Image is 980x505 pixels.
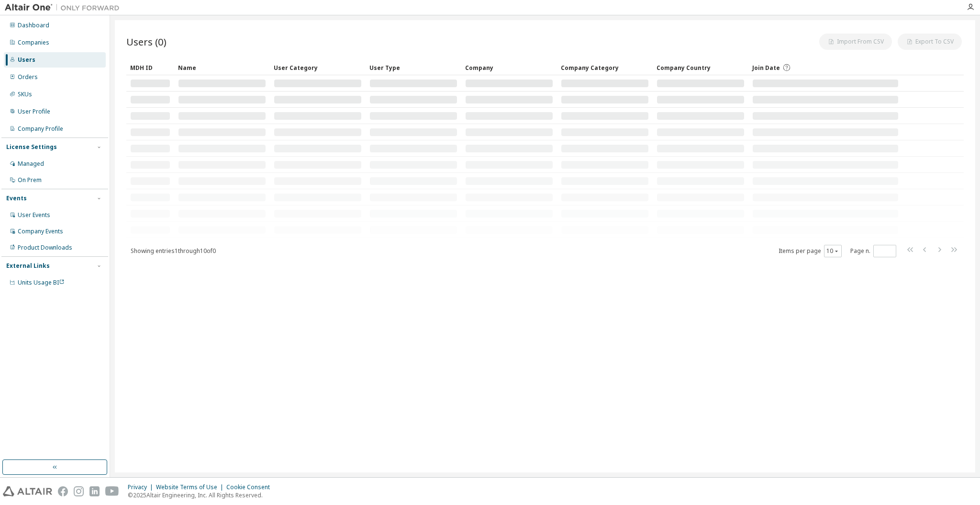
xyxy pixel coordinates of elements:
span: Users (0) [126,35,167,48]
div: External Links [6,262,50,270]
div: Companies [18,39,49,46]
div: Managed [18,160,44,168]
div: Cookie Consent [226,483,276,491]
div: Dashboard [18,22,49,29]
span: Page n. [850,245,896,257]
span: Units Usage BI [18,278,65,287]
span: Showing entries 1 through 10 of 0 [131,247,216,255]
span: Join Date [752,64,780,72]
div: Company Country [657,60,745,75]
img: youtube.svg [105,486,119,496]
div: License Settings [6,143,57,151]
div: MDH ID [130,60,170,75]
p: © 2025 Altair Engineering, Inc. All Rights Reserved. [128,491,276,499]
img: instagram.svg [74,486,84,496]
div: Company Profile [18,125,63,133]
div: User Category [274,60,362,75]
button: Import From CSV [819,34,892,50]
button: Export To CSV [898,34,962,50]
div: On Prem [18,176,42,184]
div: Company Events [18,228,63,235]
img: altair_logo.svg [3,486,52,496]
div: Events [6,195,27,202]
div: Company [465,60,553,75]
span: Items per page [779,245,842,257]
div: Company Category [561,60,649,75]
div: Product Downloads [18,244,72,252]
svg: Date when the user was first added or directly signed up. If the user was deleted and later re-ad... [782,63,791,72]
img: Altair One [5,3,124,12]
div: Users [18,56,35,64]
div: Website Terms of Use [156,483,226,491]
div: User Profile [18,108,50,115]
div: User Type [369,60,457,75]
div: Privacy [128,483,156,491]
button: 10 [826,247,839,255]
div: Name [178,60,266,75]
div: Orders [18,73,38,81]
img: linkedin.svg [89,486,100,496]
div: User Events [18,211,50,219]
div: SKUs [18,91,32,98]
img: facebook.svg [58,486,68,496]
